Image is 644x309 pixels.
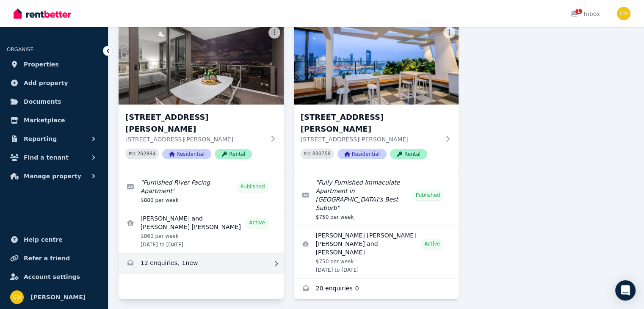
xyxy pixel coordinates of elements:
[24,115,65,125] span: Marketplace
[119,23,284,173] a: 1010/37 Mayne Road, Bowen Hills[STREET_ADDRESS][PERSON_NAME][STREET_ADDRESS][PERSON_NAME]PID 2628...
[24,272,80,282] span: Account settings
[119,209,284,253] a: View details for Katriona Allen and Connor Moriarty
[10,290,24,304] img: Chantelle Martin
[301,135,440,143] p: [STREET_ADDRESS][PERSON_NAME]
[443,27,455,39] button: More options
[575,9,582,14] span: 1
[294,173,459,226] a: Edit listing: Fully Furnished Immaculate Apartment in Brisbane’s Best Suburb
[7,250,101,267] a: Refer a friend
[7,168,101,185] button: Manage property
[268,27,280,39] button: More options
[570,10,600,18] div: Inbox
[24,253,70,263] span: Refer a friend
[294,279,459,299] a: Enquiries for 1303/49 Cordelia Street, South Brisbane
[304,152,311,156] small: PID
[129,152,135,156] small: PID
[24,78,68,88] span: Add property
[7,130,101,147] button: Reporting
[24,97,61,107] span: Documents
[7,149,101,166] button: Find a tenant
[14,7,71,20] img: RentBetter
[617,7,630,20] img: Chantelle Martin
[615,280,636,301] div: Open Intercom Messenger
[312,151,331,157] code: 330759
[294,23,459,105] img: 1303/49 Cordelia Street, South Brisbane
[137,151,155,157] code: 262884
[162,149,211,159] span: Residential
[119,173,284,209] a: Edit listing: Furnished River Facing Apartment
[30,292,86,302] span: [PERSON_NAME]
[125,135,265,143] p: [STREET_ADDRESS][PERSON_NAME]
[7,93,101,110] a: Documents
[24,134,57,144] span: Reporting
[125,111,265,135] h3: [STREET_ADDRESS][PERSON_NAME]
[337,149,387,159] span: Residential
[390,149,427,159] span: Rental
[7,47,33,52] span: ORGANISE
[7,56,101,73] a: Properties
[24,59,59,69] span: Properties
[294,226,459,279] a: View details for Rachel Emma Louise Cole and Liam Michael Cannon
[24,235,63,245] span: Help centre
[24,152,69,163] span: Find a tenant
[7,268,101,285] a: Account settings
[24,171,81,181] span: Manage property
[7,112,101,129] a: Marketplace
[215,149,252,159] span: Rental
[119,254,284,274] a: Enquiries for 1010/37 Mayne Road, Bowen Hills
[7,231,101,248] a: Help centre
[7,74,101,91] a: Add property
[294,23,459,173] a: 1303/49 Cordelia Street, South Brisbane[STREET_ADDRESS][PERSON_NAME][STREET_ADDRESS][PERSON_NAME]...
[301,111,440,135] h3: [STREET_ADDRESS][PERSON_NAME]
[119,23,284,105] img: 1010/37 Mayne Road, Bowen Hills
